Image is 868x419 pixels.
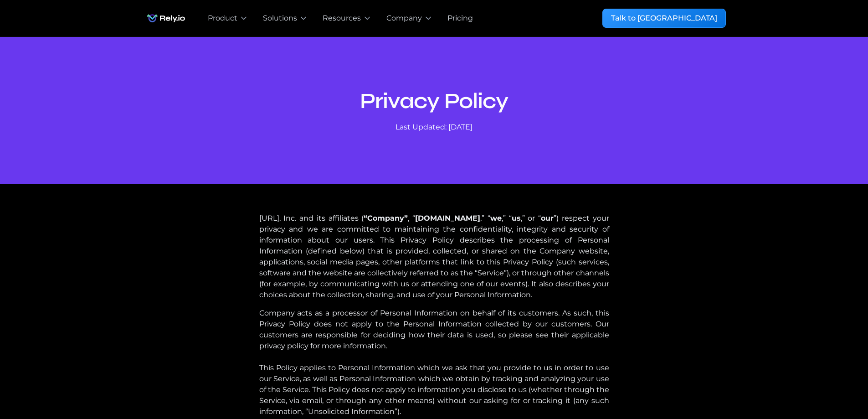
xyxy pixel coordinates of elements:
div: Resources [323,13,361,24]
img: Rely.io logo [143,9,190,27]
div: Last Updated: [DATE] [395,122,473,133]
a: Talk to [GEOGRAPHIC_DATA] [602,9,726,28]
strong: us [512,214,521,222]
p: [URL], Inc. and its affiliates ( , “ ,” “ ,” “ ,” or “ ”) respect your privacy and we are committ... [259,213,609,300]
strong: “Company” [364,214,408,222]
div: Product [208,13,237,24]
div: Company [386,13,422,24]
div: Solutions [263,13,297,24]
h1: Privacy Policy [360,88,508,114]
strong: we [490,214,502,222]
strong: our [541,214,554,222]
a: Pricing [447,13,473,24]
div: Talk to [GEOGRAPHIC_DATA] [611,13,717,24]
a: home [143,9,190,27]
strong: [DOMAIN_NAME] [415,214,480,222]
